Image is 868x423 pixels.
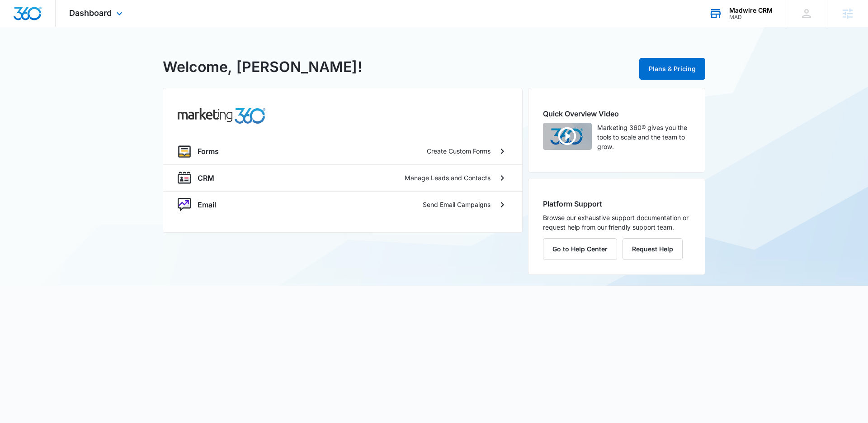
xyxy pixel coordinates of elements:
p: Manage Leads and Contacts [405,173,491,183]
p: Create Custom Forms [427,146,491,156]
img: forms [178,144,191,158]
a: formsFormsCreate Custom Forms [163,138,522,164]
p: Email [198,199,216,210]
img: nurture [178,198,191,211]
p: Marketing 360® gives you the tools to scale and the team to grow. [597,123,690,151]
a: Request Help [623,245,683,253]
p: CRM [198,173,214,183]
p: Send Email Campaigns [423,200,491,209]
h2: Platform Support [543,198,690,209]
img: common.products.marketing.title [178,108,265,124]
a: Go to Help Center [543,245,623,253]
img: Quick Overview Video [543,123,592,150]
div: account name [729,7,773,14]
a: nurtureEmailSend Email Campaigns [163,191,522,218]
button: Go to Help Center [543,238,617,260]
div: account id [729,14,773,20]
h1: Welcome, [PERSON_NAME]! [163,56,362,78]
p: Browse our exhaustive support documentation or request help from our friendly support team. [543,213,690,232]
span: Dashboard [69,8,112,18]
a: Plans & Pricing [639,65,705,72]
a: crmCRMManage Leads and Contacts [163,164,522,191]
img: crm [178,171,191,185]
p: Forms [198,146,219,157]
button: Request Help [623,238,683,260]
button: Plans & Pricing [639,58,705,80]
h2: Quick Overview Video [543,108,690,119]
